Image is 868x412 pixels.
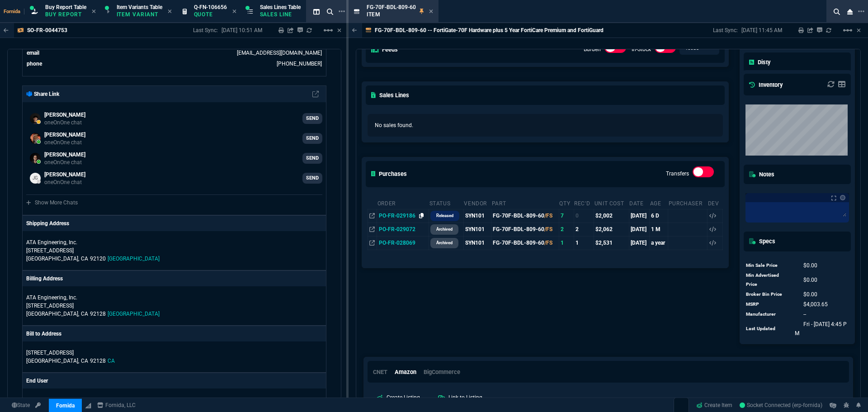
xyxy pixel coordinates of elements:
[436,239,453,246] p: archived
[90,358,106,364] span: 92128
[26,256,79,262] span: [GEOGRAPHIC_DATA],
[544,213,552,219] span: /FS
[44,151,85,159] p: [PERSON_NAME]
[629,196,650,209] th: Date
[594,209,629,223] td: $2,002
[379,213,415,219] span: PO-FR-029186
[26,109,322,128] a: michael.licea@fornida.com
[650,236,668,250] td: a year
[26,349,322,357] p: [STREET_ADDRESS]
[26,238,113,246] p: ATA Engineering, Inc.
[395,369,416,376] h6: Amazon
[323,6,337,17] nx-icon: Search
[371,46,398,54] h5: feeds
[436,212,453,219] p: Released
[44,179,85,186] p: oneOnOne chat
[9,401,33,409] a: Global State
[436,226,453,233] p: archived
[45,4,86,10] span: Buy Report Table
[260,11,301,18] p: Sales Line
[45,11,86,18] p: Buy Report
[741,27,782,34] p: [DATE] 11:45 AM
[26,294,113,302] p: ATA Engineering, Inc.
[559,236,574,250] td: 1
[463,209,491,223] td: SYN101
[803,262,817,269] span: 0
[302,153,322,164] a: SEND
[44,131,85,139] p: [PERSON_NAME]
[26,169,322,187] a: John.Gaboni@fornida.com
[37,397,40,403] span: --
[371,170,407,178] h5: Purchases
[81,256,88,262] span: CA
[339,7,345,16] nx-icon: Open New Tab
[379,240,415,246] span: PO-FR-028069
[26,358,79,364] span: [GEOGRAPHIC_DATA],
[302,173,322,184] a: SEND
[594,223,629,236] td: $2,062
[369,226,375,232] nx-icon: Open In Opposite Panel
[668,196,708,209] th: Purchaser
[26,149,322,167] a: steven.huang@fornida.com
[375,121,716,129] p: No sales found.
[424,369,460,376] h6: BigCommerce
[26,199,78,206] a: Show More Chats
[650,196,668,209] th: Age
[803,277,817,283] span: 0
[222,27,262,34] p: [DATE] 10:51 AM
[260,4,301,10] span: Sales Lines Table
[745,260,794,270] td: Min Sale Price
[650,223,668,236] td: 1 M
[352,27,357,33] nx-icon: Back to Table
[795,321,847,336] span: 1754671510646
[27,27,67,34] p: SO-FR-0044753
[44,170,85,179] p: [PERSON_NAME]
[232,8,236,15] nx-icon: Close Tab
[27,50,39,56] span: email
[28,397,31,403] span: --
[745,319,849,338] tr: undefined
[379,239,427,247] nx-fornida-value: PO-FR-028069
[629,236,650,250] td: [DATE]
[491,223,559,236] td: FG-70F-BDL-809-60
[604,43,626,57] div: Burden
[194,11,227,18] p: Quote
[574,223,594,236] td: 2
[745,319,794,338] td: Last Updated
[168,8,172,15] nx-icon: Close Tab
[745,299,849,309] tr: undefined
[33,397,35,403] span: --
[237,50,322,56] a: [EMAIL_ADDRESS][DOMAIN_NAME]
[708,196,723,209] th: Dev
[491,196,559,209] th: Part
[559,196,574,209] th: Qty
[379,225,427,233] nx-fornida-value: PO-FR-029072
[803,311,806,317] span: --
[379,212,427,220] nx-fornida-value: PO-FR-029186
[745,270,794,289] td: Min Advertised Price
[749,58,770,66] h5: Disty
[26,311,79,317] span: [GEOGRAPHIC_DATA],
[108,256,160,262] span: [GEOGRAPHIC_DATA]
[431,392,490,403] a: Link to Listing
[745,260,849,270] tr: undefined
[745,270,849,289] tr: undefined
[429,196,464,209] th: Status
[574,196,594,209] th: Rec'd
[33,401,43,409] a: API TOKEN
[26,129,322,147] a: mohammed.wafek@fornida.com
[26,48,322,57] tr: accounts.payable@ata-e.com
[302,113,322,124] a: SEND
[693,166,714,181] div: Transfers
[491,209,559,223] td: FG-70F-BDL-809-60
[713,27,741,34] p: Last Sync:
[337,27,341,34] a: Hide Workbench
[373,369,387,376] h6: CNET
[629,209,650,223] td: [DATE]
[857,27,861,34] a: Hide Workbench
[26,219,69,227] p: Shipping Address
[745,299,794,309] td: MSRP
[379,226,415,232] span: PO-FR-029072
[94,401,138,409] a: msbcCompanyName
[117,11,162,18] p: Item Variant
